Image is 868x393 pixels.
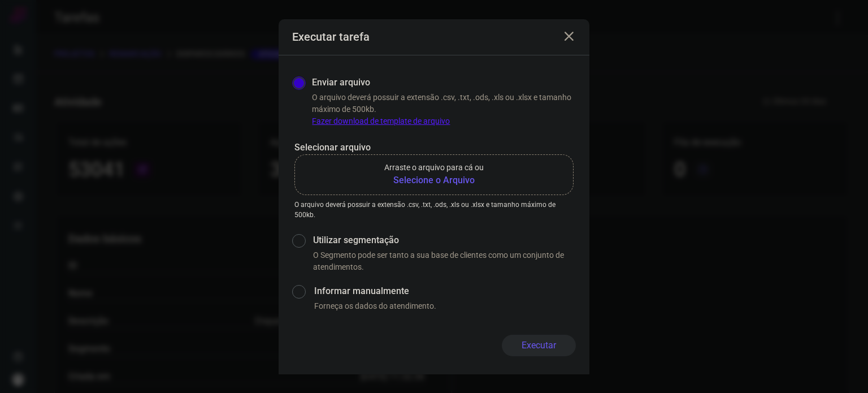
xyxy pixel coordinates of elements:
h3: Executar tarefa [292,30,370,44]
button: Executar [502,335,576,356]
a: Fazer download de template de arquivo [312,116,450,126]
label: Informar manualmente [314,284,576,298]
p: Selecionar arquivo [294,141,574,154]
p: O arquivo deverá possuir a extensão .csv, .txt, .ods, .xls ou .xlsx e tamanho máximo de 500kb. [312,92,576,127]
p: Forneça os dados do atendimento. [314,300,576,312]
p: O arquivo deverá possuir a extensão .csv, .txt, .ods, .xls ou .xlsx e tamanho máximo de 500kb. [294,200,574,220]
b: Selecione o Arquivo [384,174,484,187]
label: Enviar arquivo [312,76,370,89]
p: O Segmento pode ser tanto a sua base de clientes como um conjunto de atendimentos. [313,249,576,273]
label: Utilizar segmentação [313,234,576,247]
p: Arraste o arquivo para cá ou [384,162,484,174]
